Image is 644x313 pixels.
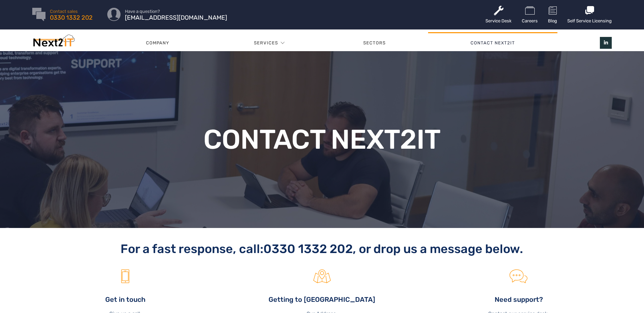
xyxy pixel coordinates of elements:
a: Sectors [320,33,428,53]
h4: Get in touch [32,295,219,304]
span: [EMAIL_ADDRESS][DOMAIN_NAME] [125,16,227,20]
a: Services [254,33,278,53]
a: 0330 1332 202 [263,242,353,256]
span: Have a question? [125,9,227,14]
span: 0330 1332 202 [50,16,93,20]
h4: Getting to [GEOGRAPHIC_DATA] [229,295,415,304]
h2: For a fast response, call: , or drop us a message below. [32,242,612,256]
a: Have a question? [EMAIL_ADDRESS][DOMAIN_NAME] [125,9,227,20]
a: Contact Next2IT [428,33,557,53]
img: Next2IT [32,35,75,50]
a: Company [104,33,211,53]
h4: Need support? [425,295,612,304]
h1: Contact Next2IT [177,126,467,153]
span: Contact sales [50,9,93,14]
a: Contact sales 0330 1332 202 [50,9,93,20]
